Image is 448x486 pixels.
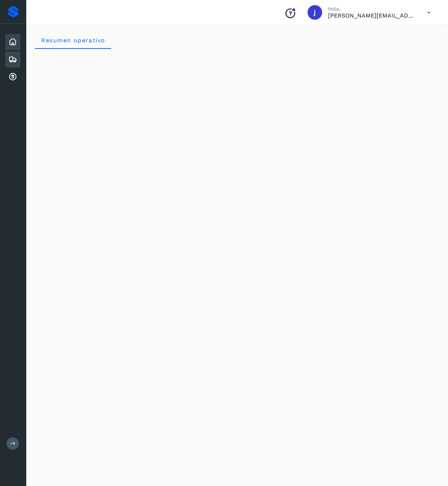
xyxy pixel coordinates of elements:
[328,12,416,19] p: jose.garciag@larmex.com
[5,69,20,85] div: Cuentas por cobrar
[328,6,416,12] p: Hola,
[5,34,20,50] div: Inicio
[5,51,20,67] div: Embarques
[41,37,105,44] span: Resumen operativo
